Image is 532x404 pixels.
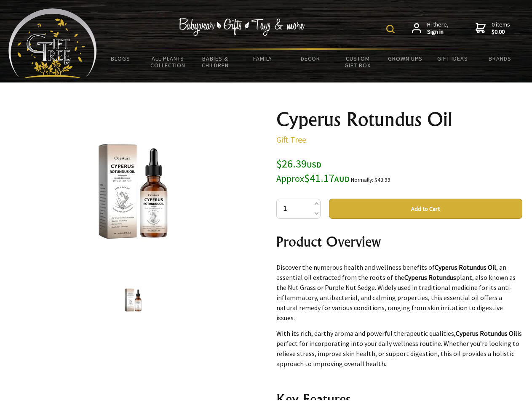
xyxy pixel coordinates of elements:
[386,25,395,33] img: product search
[192,50,239,74] a: Babies & Children
[427,21,449,36] span: Hi there,
[334,50,382,74] a: Custom Gift Box
[476,21,510,36] a: 0 items$0.00
[276,328,522,369] p: With its rich, earthy aroma and powerful therapeutic qualities, is perfect for incorporating into...
[117,284,149,316] img: Cyperus Rotundus Oil
[456,329,517,338] strong: Cyperus Rotundus Oil
[492,21,510,36] span: 0 items
[492,28,510,36] strong: $0.00
[404,273,456,282] strong: Cyperus Rotundus
[276,231,522,252] h2: Product Overview
[307,160,321,170] span: USD
[381,50,429,67] a: Grown Ups
[97,50,144,67] a: BLOGS
[329,199,522,219] button: Add to Cart
[144,50,192,74] a: All Plants Collection
[276,109,522,130] h1: Cyperus Rotundus Oil
[67,126,199,257] img: Cyperus Rotundus Oil
[179,18,305,36] img: Babywear - Gifts - Toys & more
[239,50,287,67] a: Family
[427,28,449,36] strong: Sign in
[412,21,449,36] a: Hi there,Sign in
[276,262,522,323] p: Discover the numerous health and wellness benefits of , an essential oil extracted from the roots...
[276,173,304,184] small: Approx
[8,8,97,78] img: Babyware - Gifts - Toys and more...
[435,263,496,271] strong: Cyperus Rotundus Oil
[286,50,334,67] a: Decor
[334,174,350,184] span: AUD
[276,157,350,185] span: $26.39 $41.17
[476,50,524,67] a: Brands
[429,50,476,67] a: Gift Ideas
[276,134,306,145] a: Gift Tree
[351,176,390,183] small: Normally: $43.99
